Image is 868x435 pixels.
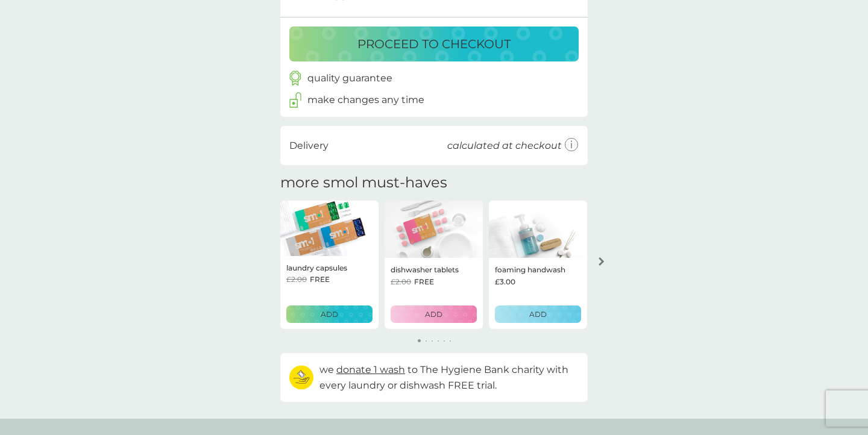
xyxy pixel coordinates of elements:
span: FREE [310,274,330,285]
span: £3.00 [495,276,515,287]
button: ADD [286,305,373,323]
button: ADD [495,305,581,323]
p: ADD [529,308,547,320]
button: ADD [391,305,477,323]
p: proceed to checkout [357,34,511,54]
p: we to The Hygiene Bank charity with every laundry or dishwash FREE trial. [319,362,579,393]
span: £2.00 [286,274,307,285]
p: ADD [425,308,442,320]
p: make changes any time [307,92,424,108]
span: FREE [414,276,434,287]
p: laundry capsules [286,262,347,274]
p: ADD [321,308,338,320]
button: proceed to checkout [289,27,579,61]
p: Delivery [289,138,329,154]
p: calculated at checkout [447,138,562,154]
p: quality guarantee [307,70,392,86]
p: foaming handwash [495,264,565,275]
h2: more smol must-haves [280,174,447,192]
span: donate 1 wash [336,364,405,375]
p: dishwasher tablets [391,264,459,275]
span: £2.00 [391,276,411,287]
